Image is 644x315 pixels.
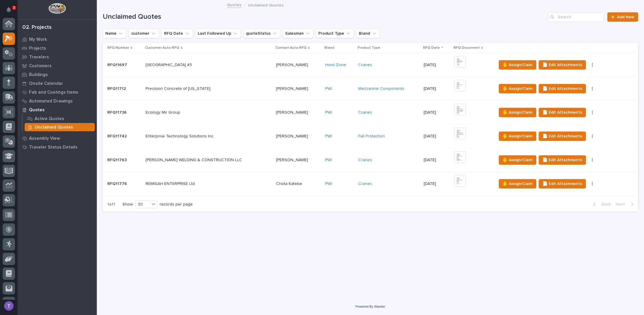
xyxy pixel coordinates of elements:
[356,305,385,308] a: Powered By Stacker
[29,81,63,86] p: Onsite Calendar
[542,156,582,164] span: 📄 Edit Attachments
[423,45,440,51] p: RFQ Date
[589,202,613,207] button: Back
[145,45,179,51] p: Customer Auto-RFQ
[107,133,128,139] p: RFQ11742
[539,179,586,188] button: 📄 Edit Attachments
[276,109,309,115] p: [PERSON_NAME]
[275,45,307,51] p: Contact Auto-RFQ
[499,155,536,165] button: ✋ Assign/Claim
[324,45,334,51] p: Brand
[358,134,385,139] a: Fall Protection
[35,125,73,130] p: Unclaimed Quotes
[276,180,303,186] p: Chota Katebe
[503,133,533,140] span: ✋ Assign/Claim
[607,12,638,22] a: Add New
[503,180,533,187] span: ✋ Assign/Claim
[358,45,380,51] p: Product Type
[146,61,193,68] p: [GEOGRAPHIC_DATA] #3
[3,300,15,312] button: users-avatar
[29,136,60,141] p: Assembly View
[325,63,346,68] a: Hoist Zone
[503,109,533,116] span: ✋ Assign/Claim
[161,29,193,38] button: RFQ Date
[283,29,313,38] button: Salesman
[503,85,533,92] span: ✋ Assign/Claim
[35,116,64,122] p: Active Quotes
[3,4,15,16] button: Notifications
[499,60,536,70] button: ✋ Assign/Claim
[103,172,638,196] tr: RFQ11776RFQ11776 REMIGAH ENTERPRISE LtdREMIGAH ENTERPRISE Ltd Chota KatebeChota Katebe PWI Cranes...
[325,110,332,115] a: PWI
[107,156,128,163] p: RFQ11763
[107,109,128,115] p: RFQ11736
[29,72,48,78] p: Buildings
[146,180,196,186] p: REMIGAH ENTERPRISE Ltd
[424,86,449,91] p: [DATE]
[325,181,332,186] a: PWI
[358,181,372,186] a: Cranes
[107,180,128,186] p: RFQ11776
[146,156,243,163] p: [PERSON_NAME] WELDING & CONSTRUCTION LLC
[18,134,97,143] a: Assembly View
[103,124,638,148] tr: RFQ11742RFQ11742 Enterprise Technology Solutions Inc.Enterprise Technology Solutions Inc. [PERSON...
[542,61,582,68] span: 📄 Edit Attachments
[243,29,280,38] button: quoteStatus
[13,6,15,10] p: 3
[617,15,634,19] span: Add New
[107,61,128,68] p: RFQ11697
[18,143,97,151] a: Traveler Status Details
[424,181,449,186] p: [DATE]
[160,202,193,207] p: records per page
[548,12,604,22] input: Search
[499,84,536,93] button: ✋ Assign/Claim
[22,24,52,31] div: 02. Projects
[129,29,159,38] button: customer
[613,202,638,207] button: Next
[103,29,126,38] button: Name
[424,158,449,163] p: [DATE]
[107,45,129,51] p: RFQ Number
[539,108,586,117] button: 📄 Edit Attachments
[276,61,309,68] p: [PERSON_NAME]
[539,60,586,70] button: 📄 Edit Attachments
[356,29,380,38] button: Brand
[23,123,97,131] a: Unclaimed Quotes
[18,79,97,88] a: Onsite Calendar
[325,158,332,163] a: PWI
[542,180,582,187] span: 📄 Edit Attachments
[616,202,628,207] span: Next
[358,63,372,68] a: Cranes
[316,29,354,38] button: Product Type
[18,97,97,105] a: Automated Drawings
[18,61,97,70] a: Customers
[18,35,97,44] a: My Work
[103,101,638,124] tr: RFQ11736RFQ11736 Ecology Mir GroupEcology Mir Group [PERSON_NAME][PERSON_NAME] PWI Cranes [DATE]✋...
[503,156,533,164] span: ✋ Assign/Claim
[107,85,127,91] p: RFQ11712
[23,114,97,123] a: Active Quotes
[103,197,120,212] p: 1 of 1
[146,133,215,139] p: Enterprise Technology Solutions Inc.
[542,133,582,140] span: 📄 Edit Attachments
[29,55,49,60] p: Travelers
[7,7,15,16] div: Notifications3
[276,85,309,91] p: [PERSON_NAME]
[424,110,449,115] p: [DATE]
[499,108,536,117] button: ✋ Assign/Claim
[29,90,78,95] p: Fab and Coatings Items
[325,134,332,139] a: PWI
[325,86,332,91] a: PWI
[542,109,582,116] span: 📄 Edit Attachments
[18,44,97,53] a: Projects
[454,45,480,51] p: RFQ Document
[18,70,97,79] a: Buildings
[29,145,77,150] p: Traveler Status Details
[195,29,241,38] button: Last Followed Up
[29,63,52,69] p: Customers
[539,84,586,93] button: 📄 Edit Attachments
[103,13,546,21] h1: Unclaimed Quotes
[103,53,638,77] tr: RFQ11697RFQ11697 [GEOGRAPHIC_DATA] #3[GEOGRAPHIC_DATA] #3 [PERSON_NAME][PERSON_NAME] Hoist Zone C...
[146,85,212,91] p: Precision Concrete of [US_STATE]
